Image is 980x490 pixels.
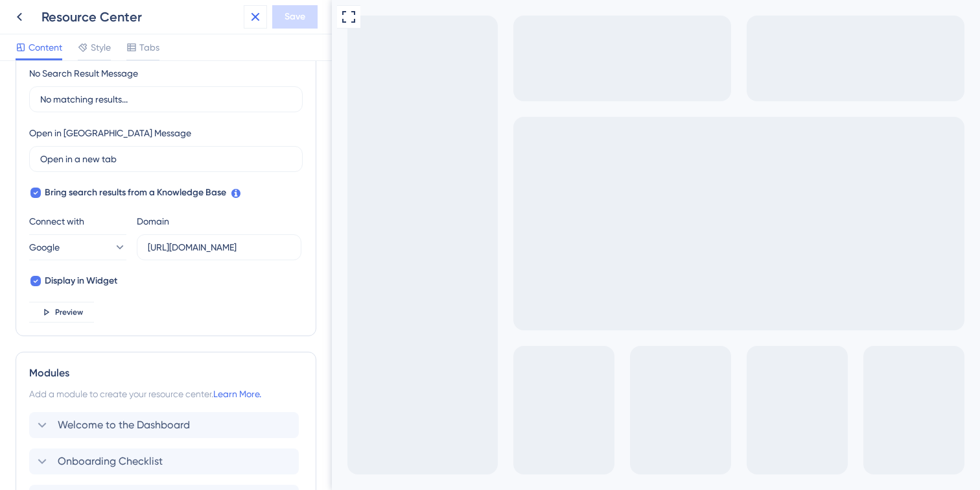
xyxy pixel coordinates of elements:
[139,40,159,55] span: Tabs
[29,412,303,438] div: Welcome to the Dashboard
[94,6,99,17] div: 3
[285,9,305,25] span: Save
[29,214,126,229] div: Connect with
[40,92,292,106] input: No matching results...
[29,66,138,81] div: No Search Result Message
[148,240,290,254] input: help.userguiding.com
[213,389,261,399] a: Learn More.
[40,152,292,166] input: Open in a new tab
[29,40,62,55] span: Content
[58,417,190,433] span: Welcome to the Dashboard
[45,273,117,289] span: Display in Widget
[29,365,303,381] div: Modules
[55,307,83,317] span: Preview
[41,8,239,26] div: Resource Center
[45,185,226,201] span: Bring search results from a Knowledge Base
[29,125,191,141] div: Open in [GEOGRAPHIC_DATA] Message
[29,448,303,474] div: Onboarding Checklist
[29,389,213,399] span: Add a module to create your resource center.
[29,302,94,323] button: Preview
[29,239,60,255] span: Google
[137,214,169,229] div: Domain
[272,5,318,29] button: Save
[58,454,163,469] span: Onboarding Checklist
[30,3,86,19] span: Help Centre
[29,234,126,260] button: Google
[91,40,111,55] span: Style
